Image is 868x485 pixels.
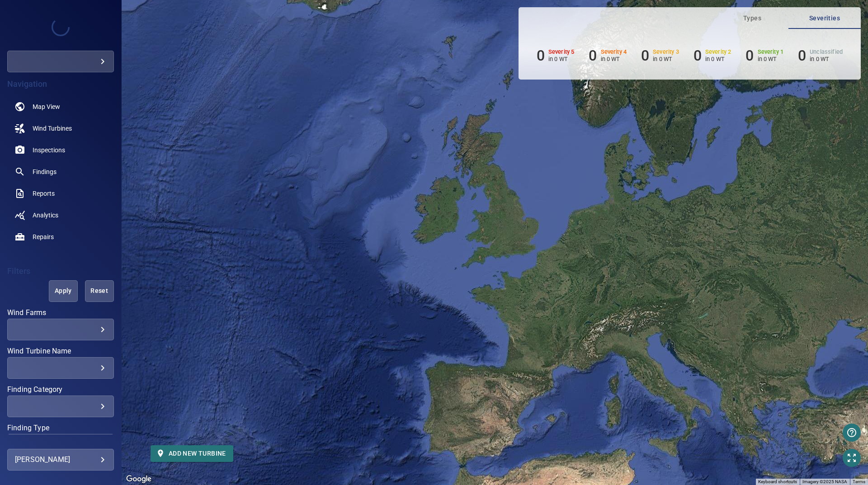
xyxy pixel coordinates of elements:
[158,448,226,459] span: Add new turbine
[7,434,114,456] div: Finding Type
[722,13,783,24] span: Types
[693,47,702,64] h6: 0
[653,49,679,55] h6: Severity 3
[7,80,114,89] h4: Navigation
[758,49,784,55] h6: Severity 1
[7,118,114,139] a: windturbines noActive
[810,56,843,62] p: in 0 WT
[7,204,114,226] a: analytics noActive
[548,49,575,55] h6: Severity 5
[7,51,114,72] div: engiuek
[693,47,731,64] li: Severity 2
[548,56,575,62] p: in 0 WT
[641,47,649,64] h6: 0
[151,445,233,462] button: Add new turbine
[7,267,114,276] h4: Filters
[33,167,57,176] span: Findings
[705,56,731,62] p: in 0 WT
[758,56,784,62] p: in 0 WT
[85,280,114,302] button: Reset
[7,348,114,355] label: Wind Turbine Name
[96,285,103,297] span: Reset
[802,479,847,484] span: Imagery ©2025 NASA
[7,226,114,248] a: repairs noActive
[798,47,843,64] li: Severity Unclassified
[7,139,114,161] a: inspections noActive
[33,146,65,155] span: Inspections
[758,479,797,485] button: Keyboard shortcuts
[7,386,114,393] label: Finding Category
[124,473,154,485] img: Google
[853,479,865,484] a: Terms (opens in new tab)
[7,161,114,183] a: findings noActive
[653,56,679,62] p: in 0 WT
[794,13,855,24] span: Severities
[7,96,114,118] a: map noActive
[745,47,783,64] li: Severity 1
[15,452,106,467] div: [PERSON_NAME]
[33,124,72,133] span: Wind Turbines
[7,396,114,417] div: Finding Category
[745,47,754,64] h6: 0
[7,357,114,379] div: Wind Turbine Name
[589,47,627,64] li: Severity 4
[49,280,78,302] button: Apply
[641,47,679,64] li: Severity 3
[33,102,60,111] span: Map View
[537,47,545,64] h6: 0
[33,189,55,198] span: Reports
[33,232,54,241] span: Repairs
[7,319,114,340] div: Wind Farms
[60,285,66,297] span: Apply
[601,56,627,62] p: in 0 WT
[7,183,114,204] a: reports noActive
[589,47,597,64] h6: 0
[7,309,114,316] label: Wind Farms
[33,211,58,220] span: Analytics
[705,49,731,55] h6: Severity 2
[124,473,154,485] a: Open this area in Google Maps (opens a new window)
[798,47,806,64] h6: 0
[810,49,843,55] h6: Unclassified
[7,424,114,432] label: Finding Type
[601,49,627,55] h6: Severity 4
